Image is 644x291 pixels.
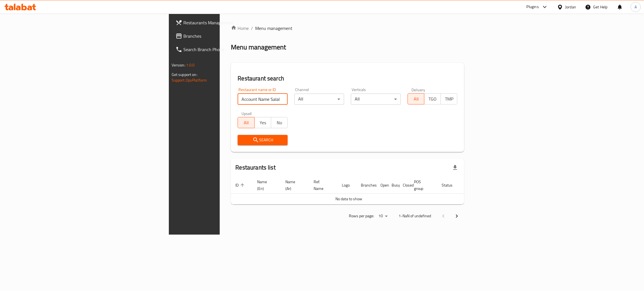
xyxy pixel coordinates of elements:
[171,16,276,29] a: Restaurants Management
[408,93,424,104] button: All
[172,61,185,69] span: Version:
[183,33,272,39] span: Branches
[448,161,462,174] div: Export file
[565,4,576,10] div: Jordan
[387,177,398,194] th: Busy
[183,19,272,26] span: Restaurants Management
[254,117,271,128] button: Yes
[399,213,431,220] p: 1-NaN of undefined
[238,117,254,128] button: All
[241,111,252,115] label: Upsell
[427,95,439,103] span: TGO
[351,94,401,105] div: All
[171,43,276,56] a: Search Branch Phone
[273,119,285,127] span: No
[257,178,274,192] span: Name (En)
[238,74,457,83] h2: Restaurant search
[337,177,356,194] th: Logo
[242,137,283,144] span: Search
[238,135,288,145] button: Search
[398,177,409,194] th: Closed
[356,177,376,194] th: Branches
[186,61,195,69] span: 1.0.0
[411,88,425,92] label: Delivery
[414,178,430,192] span: POS group
[441,93,457,104] button: TMP
[526,4,539,10] div: Plugins
[257,119,269,127] span: Yes
[240,119,252,127] span: All
[314,178,331,192] span: Ref. Name
[634,4,637,10] span: A
[235,182,246,189] span: ID
[172,71,197,78] span: Get support on:
[349,213,374,220] p: Rows per page:
[376,177,387,194] th: Open
[294,94,344,105] div: All
[410,95,422,103] span: All
[424,93,441,104] button: TGO
[442,182,460,189] span: Status
[271,117,288,128] button: No
[450,209,463,223] button: Next page
[172,77,207,84] a: Support.OpsPlatform
[376,212,390,220] div: Rows per page:
[443,95,455,103] span: TMP
[231,177,486,204] table: enhanced table
[183,46,272,53] span: Search Branch Phone
[235,163,275,172] h2: Restaurants list
[238,94,288,105] input: Search for restaurant name or ID..
[231,25,464,32] nav: breadcrumb
[335,195,362,202] span: No data to show
[285,178,302,192] span: Name (Ar)
[171,29,276,43] a: Branches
